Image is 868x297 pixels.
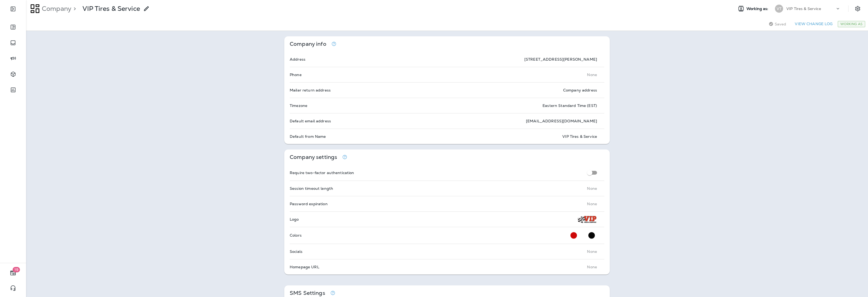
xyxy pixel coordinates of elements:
[290,73,302,77] p: Phone
[40,5,71,13] p: Company
[13,267,20,272] span: 19
[5,4,21,14] button: Expand Sidebar
[290,265,319,269] p: Homepage URL
[577,214,597,224] img: VIP_Logo.png
[587,73,597,77] p: None
[71,5,76,13] p: >
[746,6,770,11] span: Working as:
[586,230,597,241] button: Secondary Color
[290,103,307,108] p: Timezone
[290,186,333,191] p: Session timeout length
[587,202,597,206] p: None
[568,230,579,241] button: Primary Color
[775,22,786,26] span: Saved
[524,57,597,61] p: [STREET_ADDRESS][PERSON_NAME]
[542,103,597,108] p: Eastern Standard Time (EST)
[587,265,597,269] p: None
[290,171,354,175] p: Require two-factor authentication
[838,21,865,27] div: Working As
[587,186,597,191] p: None
[775,5,783,13] div: VT
[793,20,835,28] button: View Change Log
[562,134,597,139] p: VIP Tires & Service
[290,134,326,139] p: Default from Name
[290,119,331,123] p: Default email address
[290,233,302,237] p: Colors
[290,291,325,295] p: SMS Settings
[290,57,305,61] p: Address
[290,249,302,254] p: Socials
[290,155,337,159] p: Company settings
[526,119,597,123] p: [EMAIL_ADDRESS][DOMAIN_NAME]
[82,5,140,13] p: VIP Tires & Service
[5,267,21,278] button: 19
[290,202,328,206] p: Password expiration
[290,217,299,221] p: Logo
[290,42,326,46] p: Company info
[853,4,863,14] button: Settings
[290,88,331,92] p: Mailer return address
[786,6,821,11] p: VIP Tires & Service
[587,249,597,254] p: None
[563,88,597,92] p: Company address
